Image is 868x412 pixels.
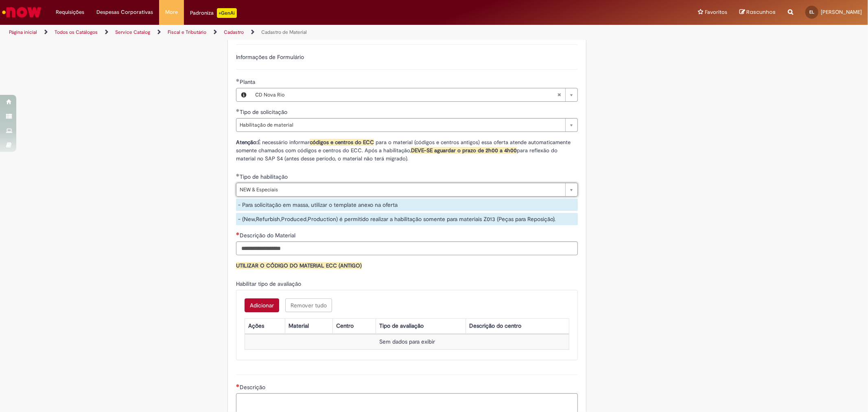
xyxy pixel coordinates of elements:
[236,262,362,269] span: UTILIZAR O CÓDIGO DO MATERIAL ECC (ANTIGO)
[236,199,578,211] div: - Para solicitação em massa, utilizar o template anexo na oferta
[739,9,776,16] a: Rascunhos
[217,8,237,18] p: +GenAi
[310,139,374,146] span: códigos e centros do ECC
[261,29,307,35] a: Cadastro de Material
[236,384,240,387] span: Necessários
[245,298,279,312] button: Add a row for Habilitar tipo de avaliação
[96,8,153,16] span: Despesas Corporativas
[705,8,727,16] span: Favoritos
[224,29,244,35] a: Cadastro
[240,108,289,116] span: Tipo de solicitação
[1,4,43,20] img: ServiceNow
[55,29,98,35] a: Todos os Catálogos
[255,88,557,101] span: CD Nova Rio
[240,183,561,196] span: NEW & Especiais
[251,88,577,101] a: CD Nova RioLimpar campo Planta
[236,139,258,146] strong: Atenção:
[236,213,578,225] div: - (New,Refurbish,Produced,Production) é permitido realizar a habilitação somente para materiais Z...
[236,53,304,61] label: Informações de Formulário
[165,8,178,16] span: More
[56,8,84,16] span: Requisições
[411,147,517,154] strong: DEVE-SE aguardar o prazo de 2h00 a 4h00
[240,78,257,85] span: Necessários - Planta
[245,319,285,334] th: Ações
[6,25,573,40] ul: Trilhas de página
[746,8,776,16] span: Rascunhos
[190,8,237,18] div: Padroniza
[236,139,571,162] span: É necessário informar para o material (códigos e centros antigos) essa oferta atende automaticame...
[285,319,333,334] th: Material
[236,173,240,177] span: Obrigatório Preenchido
[240,173,289,180] span: Tipo de habilitação
[821,9,862,15] span: [PERSON_NAME]
[553,88,565,101] abbr: Limpar campo Planta
[236,241,578,255] input: Descrição do Material
[115,29,150,35] a: Service Catalog
[245,335,569,350] td: Sem dados para exibir
[376,319,466,334] th: Tipo de avaliação
[466,319,569,334] th: Descrição do centro
[240,118,561,131] span: Habilitação de material
[236,88,251,101] button: Planta, Visualizar este registro CD Nova Rio
[236,109,240,112] span: Obrigatório Preenchido
[168,29,206,35] a: Fiscal e Tributário
[333,319,376,334] th: Centro
[236,79,240,82] span: Obrigatório Preenchido
[240,384,267,391] span: Descrição
[236,280,303,287] span: Habilitar tipo de avaliação
[809,9,814,15] span: EL
[236,232,240,235] span: Necessários
[9,29,37,35] a: Página inicial
[240,232,297,239] span: Descrição do Material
